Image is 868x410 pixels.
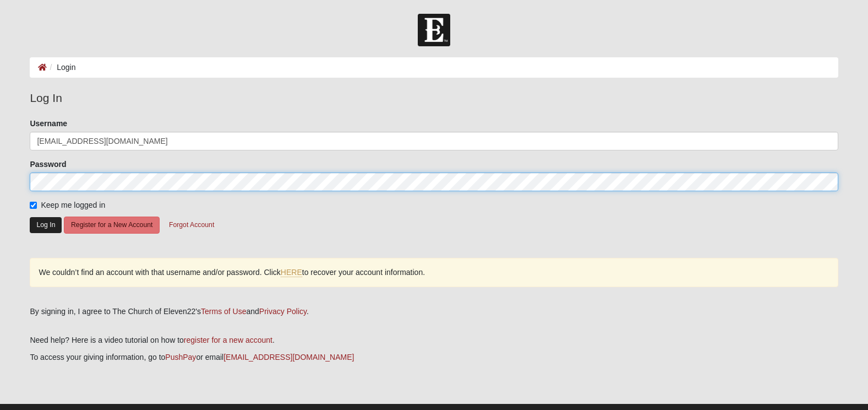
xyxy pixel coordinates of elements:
span: Keep me logged in [41,201,105,209]
a: Privacy Policy [259,307,307,316]
input: Keep me logged in [30,202,37,209]
legend: Log In [30,89,838,107]
div: We couldn’t find an account with that username and/or password. Click to recover your account inf... [30,258,838,287]
a: register for a new account [184,336,272,344]
a: Terms of Use [201,307,246,316]
p: To access your giving information, go to or email [30,352,838,363]
a: [EMAIL_ADDRESS][DOMAIN_NAME] [223,353,354,362]
img: Church of Eleven22 Logo [418,14,450,46]
div: By signing in, I agree to The Church of Eleven22's and . [30,306,838,317]
li: Login [47,62,75,73]
a: PushPay [165,353,196,362]
label: Password [30,159,66,170]
a: HERE [281,268,302,277]
p: Need help? Here is a video tutorial on how to . [30,335,838,346]
button: Forgot Account [162,217,221,234]
button: Log In [30,217,62,233]
button: Register for a New Account [64,217,160,234]
label: Username [30,118,67,129]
